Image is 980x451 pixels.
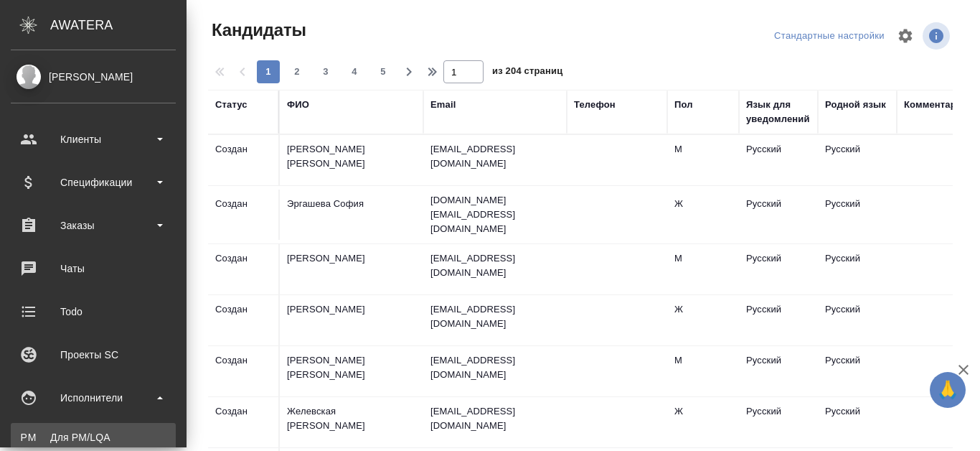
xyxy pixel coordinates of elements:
td: [PERSON_NAME] [PERSON_NAME] [280,135,423,185]
td: Создан [208,190,280,240]
td: Создан [208,346,280,396]
span: 4 [343,65,366,79]
p: [EMAIL_ADDRESS][DOMAIN_NAME] [430,302,560,331]
div: Спецификации [11,172,176,193]
button: 3 [314,60,337,83]
td: Ж [667,295,739,345]
td: Создан [208,244,280,294]
span: 🙏 [936,375,960,405]
p: [EMAIL_ADDRESS][DOMAIN_NAME] [430,142,560,171]
td: Создан [208,135,280,185]
td: Русский [739,190,818,240]
span: 3 [314,65,337,79]
div: Todo [11,301,176,322]
td: М [667,244,739,294]
div: Клиенты [11,129,176,150]
div: split button [771,25,888,47]
div: Заказы [11,215,176,236]
span: 5 [372,65,395,79]
p: Русский [825,142,890,157]
td: Эргашева София [280,190,423,240]
td: Русский [739,397,818,447]
div: Пол [674,98,693,112]
p: Русский [825,353,890,368]
button: 5 [372,60,395,83]
a: Чаты [4,251,183,287]
button: 🙏 [930,372,966,408]
div: Для PM/LQA [18,430,169,445]
td: Русский [739,346,818,396]
p: [EMAIL_ADDRESS][DOMAIN_NAME] [430,251,560,280]
td: М [667,135,739,185]
div: Проекты SC [11,344,176,366]
p: [DOMAIN_NAME][EMAIL_ADDRESS][DOMAIN_NAME] [430,193,560,236]
span: 2 [286,65,308,79]
div: Комментарии [904,98,968,112]
button: 2 [286,60,308,83]
td: Русский [739,135,818,185]
a: Проекты SC [4,337,183,373]
p: Русский [825,302,890,317]
div: Телефон [574,98,616,112]
div: Статус [215,98,248,112]
div: Исполнители [11,387,176,409]
span: из 204 страниц [492,62,562,83]
a: Todo [4,294,183,330]
div: Чаты [11,258,176,279]
span: Посмотреть информацию [923,22,953,50]
button: 4 [343,60,366,83]
div: ФИО [287,98,309,112]
td: Ж [667,190,739,240]
p: [EMAIL_ADDRESS][DOMAIN_NAME] [430,353,560,382]
td: Русский [739,244,818,294]
span: Настроить таблицу [888,19,923,53]
div: Язык для уведомлений [746,98,811,126]
td: Ж [667,397,739,447]
td: Создан [208,295,280,345]
td: Создан [208,397,280,447]
p: Русский [825,197,890,211]
td: Желевская [PERSON_NAME] [280,397,423,447]
p: Русский [825,404,890,419]
td: [PERSON_NAME] [280,244,423,294]
div: Email [430,98,456,112]
p: Русский [825,251,890,266]
div: [PERSON_NAME] [11,69,176,85]
span: Кандидаты [208,19,306,42]
p: [EMAIL_ADDRESS][DOMAIN_NAME] [430,404,560,433]
td: Русский [739,295,818,345]
td: [PERSON_NAME] [PERSON_NAME] [280,346,423,396]
td: М [667,346,739,396]
div: AWATERA [50,11,187,39]
td: [PERSON_NAME] [280,295,423,345]
div: Родной язык [825,98,886,112]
